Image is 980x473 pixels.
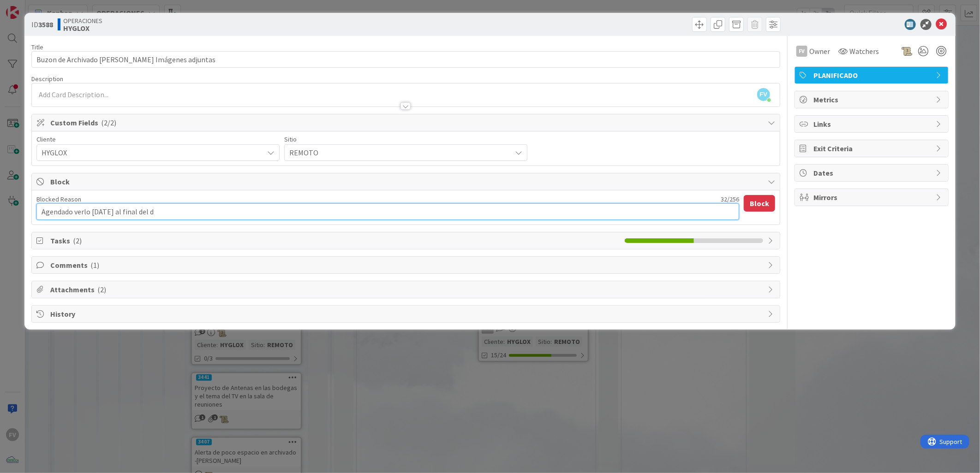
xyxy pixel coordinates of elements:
span: ( 2/2 ) [101,118,116,127]
span: Attachments [50,284,763,295]
div: 32 / 256 [84,195,739,203]
span: Description [31,75,63,83]
span: Custom Fields [50,117,763,128]
span: Metrics [813,94,932,105]
span: ( 2 ) [73,236,82,245]
span: PLANIFICADO [813,70,932,81]
div: Cliente [36,136,280,142]
span: Owner [809,46,830,57]
span: FV [757,88,770,101]
span: History [50,308,763,319]
label: Blocked Reason [36,195,81,203]
div: FV [796,46,807,57]
span: Comments [50,260,763,271]
span: REMOTO [289,146,507,159]
span: HYGLOX [42,146,259,159]
span: Dates [813,167,932,178]
span: Block [50,176,763,187]
label: Title [31,43,43,51]
span: Exit Criteria [813,143,932,154]
b: 3588 [38,20,53,29]
span: ( 1 ) [90,260,99,270]
span: Watchers [849,46,879,57]
span: Mirrors [813,192,932,203]
div: Sitio [284,136,527,142]
span: OPERACIONES [63,17,102,24]
input: type card name here... [31,51,780,68]
span: Support [19,1,42,12]
b: HYGLOX [63,24,102,32]
span: ( 2 ) [97,285,106,294]
span: Tasks [50,235,620,246]
button: Block [744,195,775,212]
span: ID [31,19,53,30]
span: Links [813,118,932,130]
